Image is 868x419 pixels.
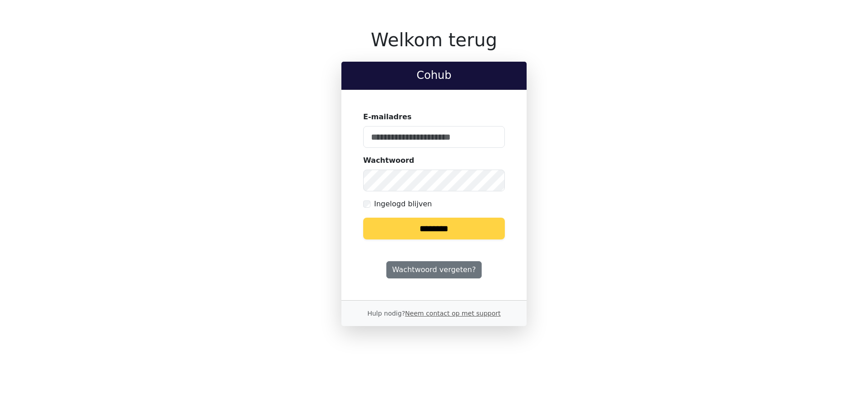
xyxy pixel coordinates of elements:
a: Wachtwoord vergeten? [386,261,482,278]
h2: Cohub [349,69,519,82]
label: E-mailadres [363,112,412,122]
label: Ingelogd blijven [374,199,432,209]
h1: Welkom terug [341,29,527,51]
a: Neem contact op met support [405,310,500,317]
label: Wachtwoord [363,155,414,166]
small: Hulp nodig? [367,310,501,317]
